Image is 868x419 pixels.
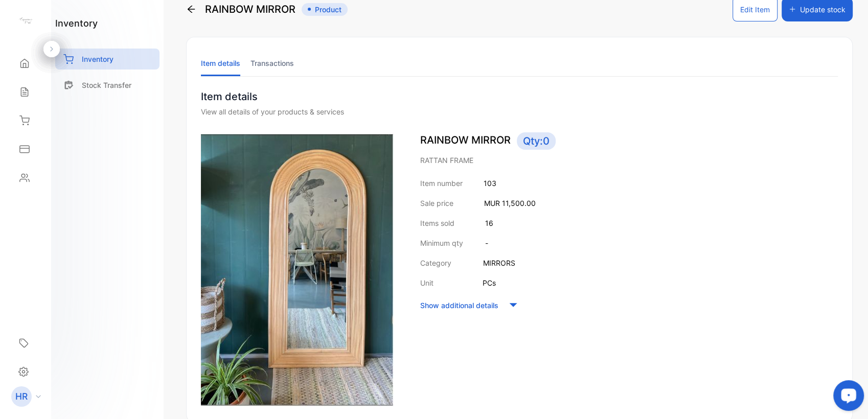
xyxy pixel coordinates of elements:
p: 16 [485,218,493,228]
p: Minimum qty [420,238,463,248]
p: Inventory [82,54,113,64]
li: Item details [201,50,240,76]
p: Item number [420,178,463,189]
div: View all details of your products & services [201,106,838,117]
p: 103 [484,178,496,189]
iframe: LiveChat chat widget [825,376,868,419]
p: RAINBOW MIRROR [420,132,838,150]
li: Transactions [250,50,294,76]
span: Product [302,3,348,16]
p: Unit [420,277,433,288]
p: HR [15,390,28,403]
p: Sale price [420,198,453,208]
p: Show additional details [420,300,498,311]
p: RATTAN FRAME [420,155,838,166]
p: Category [420,258,451,268]
a: Stock Transfer [55,75,159,96]
h1: inventory [55,16,98,30]
p: - [485,238,488,248]
span: MUR 11,500.00 [484,199,536,207]
img: logo [18,13,33,29]
span: Qty: 0 [517,132,556,150]
p: MIRRORS [483,258,515,268]
img: item [201,132,394,409]
p: Stock Transfer [82,80,131,90]
p: Item details [201,89,838,104]
p: PCs [483,277,496,288]
p: Items sold [420,218,454,228]
a: Inventory [55,49,159,69]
